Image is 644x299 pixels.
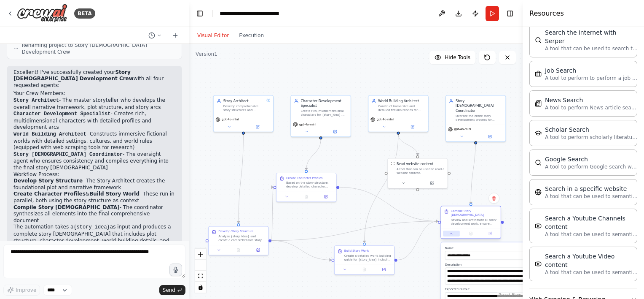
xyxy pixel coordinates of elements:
strong: Compile Story [DEMOGRAPHIC_DATA] [13,204,120,210]
g: Edge from 7a6605d8-b50e-4cb6-bbfa-51dd6bc341f3 to ed6fb423-e9f2-411a-9c8f-50dde709f86b [468,134,478,204]
div: Create a detailed world-building guide for {story_idea} including settings, locations, cultures, ... [344,254,391,261]
button: zoom out [195,260,206,271]
li: - The oversight agent who ensures consistency and compiles everything into the final story [DEMOG... [13,151,175,171]
img: SerplyNewsSearchTool [535,100,542,107]
p: A tool that can be used to semantic search a query from a Youtube Channels content. [545,231,638,238]
div: Based on the story structure, develop detailed character profiles for all major and supporting ch... [286,181,333,188]
p: A tool to perform to perform a job search in the [GEOGRAPHIC_DATA] with a search_query. [545,75,638,82]
button: Delete node [488,193,499,204]
div: Scholar Search [545,125,638,134]
img: Logo [17,4,67,23]
div: ScrapeWebsiteToolRead website contentA tool that can be used to read a website content. [387,158,448,188]
strong: Story [DEMOGRAPHIC_DATA] Development Crew [13,69,134,82]
button: Open in side panel [250,247,266,253]
div: Build Story World [344,249,370,253]
strong: Develop Story Structure [13,178,83,184]
div: World Building ArchitectConstruct immersive and detailed fictional worlds for {story_idea}, devel... [368,95,429,132]
img: SerperDevTool [535,37,542,43]
li: - The master storyteller who develops the overall narrative framework, plot structure, and story ... [13,97,175,111]
span: gpt-4o-mini [454,127,471,131]
img: SerplyWebSearchTool [535,159,542,166]
code: World Building Architect [13,131,86,137]
p: A tool to perform scholarly literature search with a search_query. [545,134,638,141]
div: Story ArchitectDevelop comprehensive story structures and narrative frameworks for {story_idea}, ... [213,95,274,132]
div: Search the internet with Serper [545,28,638,45]
label: Description [445,263,533,266]
div: Story Architect [223,98,265,103]
div: News Search [545,96,638,104]
div: Create rich, multidimensional characters for {story_idea}, developing detailed character profiles... [301,109,347,117]
span: gpt-4o-mini [222,118,239,122]
img: YoutubeVideoSearchTool [535,261,542,267]
div: Create Character Profiles [286,176,322,180]
label: Name [445,246,533,250]
button: No output available [296,194,317,200]
g: Edge from 2d0d6663-85e4-4a7e-bacd-8eb6dc6d50e3 to ed6fb423-e9f2-411a-9c8f-50dde709f86b [397,219,438,262]
div: Version 1 [196,51,217,57]
div: A tool that can be used to read a website content. [397,167,445,175]
g: Edge from 36ac2dd4-b9e7-4722-bf2d-5eefc8224b21 to 86365ff2-463b-4495-971f-751622564fb1 [236,134,246,223]
div: Search a Youtube Channels content [545,214,638,231]
div: Oversee the entire story development process for {story_idea}, coordinating between all team memb... [456,114,502,122]
g: Edge from 3d9521c7-1e4f-464a-843a-80cc0c56f9b8 to 2d0d6663-85e4-4a7e-bacd-8eb6dc6d50e3 [362,134,401,242]
code: {story_idea} [73,224,110,230]
div: Compile Story [DEMOGRAPHIC_DATA]Review and synthesize all story development work, ensure consiste... [440,207,501,240]
button: Open in side panel [476,133,504,139]
img: WebsiteSearchTool [535,189,542,196]
p: Excellent! I've successfully created your with all four requested agents: [13,69,175,89]
button: No output available [228,247,249,253]
div: Create Character ProfilesBased on the story structure, develop detailed character profiles for al... [276,173,337,202]
h4: Resources [529,8,564,19]
button: No output available [461,231,481,236]
p: A tool that can be used to semantic search a query from a specific URL content. [545,193,638,200]
span: Renaming project to Story [DEMOGRAPHIC_DATA] Development Crew [21,42,175,55]
li: - The coordinator synthesizes all elements into the final comprehensive document [13,204,175,224]
button: Open in side panel [244,124,271,130]
button: Open in side panel [376,266,392,272]
g: Edge from 86365ff2-463b-4495-971f-751622564fb1 to ed6fb423-e9f2-411a-9c8f-50dde709f86b [271,219,438,243]
button: Visual Editor [192,30,234,41]
a: React Flow attribution [499,293,521,297]
div: Search a Youtube Video content [545,252,638,269]
div: Analyze {story_idea} and create a comprehensive story structure including main plot outline, thre... [218,234,265,242]
span: gpt-4o-mini [299,122,316,126]
div: Story [DEMOGRAPHIC_DATA] Coordinator [456,98,502,113]
div: React Flow controls [195,249,206,293]
button: Hide right sidebar [504,8,516,19]
img: ScrapeWebsiteTool [391,161,394,165]
div: Search in a specific website [545,185,638,193]
strong: Build Story World [89,191,140,197]
span: Improve [16,287,36,294]
span: gpt-4o-mini [377,118,394,122]
button: Open in side panel [317,194,334,200]
div: Character Development Specialist [301,98,347,108]
p: A tool to perform Google search with a search_query. [545,163,638,170]
button: Open in side panel [418,180,445,186]
div: Compile Story [DEMOGRAPHIC_DATA] [451,209,498,217]
li: - The Story Architect creates the foundational plot and narrative framework [13,178,175,191]
p: A tool to perform News article search with a search_query. [545,104,638,111]
p: The automation takes a as input and produces a complete story [DEMOGRAPHIC_DATA] that includes pl... [13,224,175,250]
button: No output available [354,266,375,272]
g: Edge from 17bd7c1e-e12a-4f6f-ada9-f894824c1935 to ce8bbcd6-53d5-4dc7-a0e3-a90f1748083c [304,139,323,170]
button: Open in side panel [399,124,426,130]
div: Story [DEMOGRAPHIC_DATA] CoordinatorOversee the entire story development process for {story_idea}... [445,95,506,142]
button: Open in side panel [482,231,499,236]
div: Review and synthesize all story development work, ensure consistency across story structure, char... [451,218,498,226]
div: Read website content [397,161,433,166]
button: Improve [3,285,40,296]
div: Job Search [545,66,638,75]
span: Send [163,287,175,294]
img: SerplyScholarSearchTool [535,130,542,136]
g: Edge from 3d9521c7-1e4f-464a-843a-80cc0c56f9b8 to 71da8548-5838-4f52-8454-e5a5ad258f33 [396,134,420,155]
div: Google Search [545,155,638,163]
button: Click to speak your automation idea [169,264,182,276]
img: SerplyJobSearchTool [535,71,542,77]
div: Develop Story Structure [218,229,253,233]
code: Character Development Specialist [13,111,110,117]
div: BETA [74,8,95,19]
button: fit view [195,271,206,282]
g: Edge from 86365ff2-463b-4495-971f-751622564fb1 to 2d0d6663-85e4-4a7e-bacd-8eb6dc6d50e3 [271,238,331,262]
button: Switch to previous chat [145,30,165,41]
button: Hide left sidebar [194,8,206,19]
